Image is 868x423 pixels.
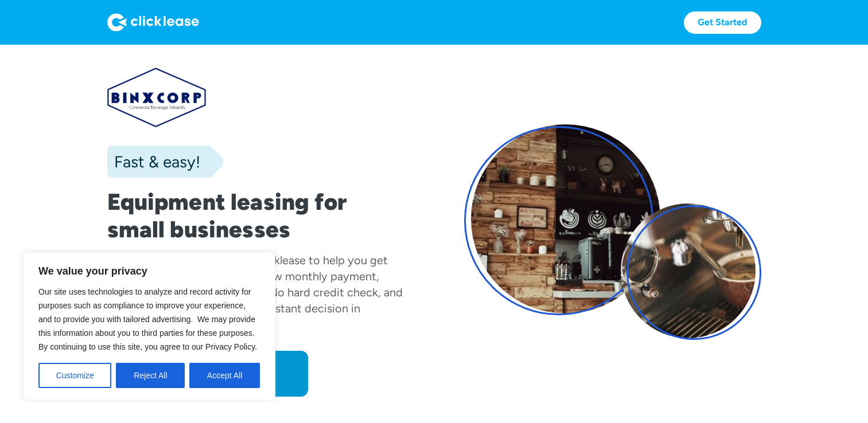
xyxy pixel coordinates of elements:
button: Reject All [116,363,185,388]
img: Logo [107,13,199,32]
a: Get Started [684,11,761,34]
button: Customize [38,363,111,388]
p: We value your privacy [38,264,260,278]
button: Accept All [189,363,260,388]
div: We value your privacy [23,252,275,400]
span: Our site uses technologies to analyze and record activity for purposes such as compliance to impr... [38,287,257,351]
h1: Equipment leasing for small businesses [107,188,404,243]
div: Fast & easy! [107,150,200,173]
